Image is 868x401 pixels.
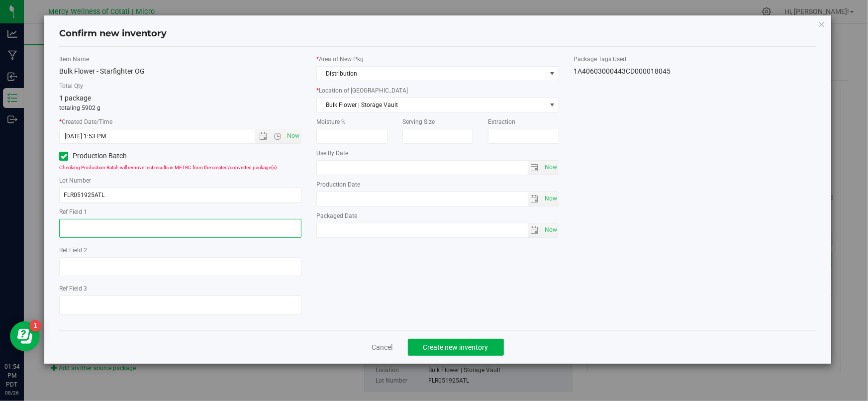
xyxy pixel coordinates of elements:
label: Total Qty [59,82,301,91]
span: Open the date view [255,132,272,140]
label: Use By Date [316,149,559,158]
label: Serving Size [402,117,473,126]
span: Set Current date [542,223,559,237]
span: select [542,223,559,237]
span: select [528,223,542,237]
label: Ref Field 3 [59,284,301,293]
label: Production Batch [59,151,173,161]
span: select [528,192,542,206]
h4: Confirm new inventory [59,27,167,40]
label: Production Date [316,180,559,189]
span: Create new inventory [423,343,488,351]
label: Ref Field 2 [59,246,301,255]
iframe: Resource center [10,321,40,351]
span: select [542,161,559,175]
label: Moisture % [316,117,387,126]
span: Checking Production Batch will remove test results in METRC from the created/converted package(s). [59,165,278,170]
p: totaling 5902 g [59,103,301,112]
label: Area of New Pkg [316,55,559,64]
a: Cancel [372,342,393,352]
label: Package Tags Used [574,55,816,64]
label: Location of [GEOGRAPHIC_DATA] [316,86,559,95]
span: Bulk Flower | Storage Vault [317,98,546,112]
span: select [528,161,542,175]
span: select [542,192,559,206]
span: Distribution [317,67,546,81]
span: Open the time view [269,132,286,140]
span: select [546,98,559,112]
div: 1A40603000443CD000018045 [574,66,816,77]
label: Created Date/Time [59,117,301,126]
label: Item Name [59,55,301,64]
label: Lot Number [59,176,301,185]
button: Create new inventory [408,339,504,356]
span: Set Current date [285,129,302,143]
div: Bulk Flower - Starfighter OG [59,66,301,77]
span: Set Current date [542,192,559,206]
label: Ref Field 1 [59,207,301,216]
iframe: Resource center unread badge [29,320,41,332]
span: 1 package [59,94,91,102]
label: Extraction [488,117,559,126]
label: Packaged Date [316,211,559,220]
span: Set Current date [542,160,559,175]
